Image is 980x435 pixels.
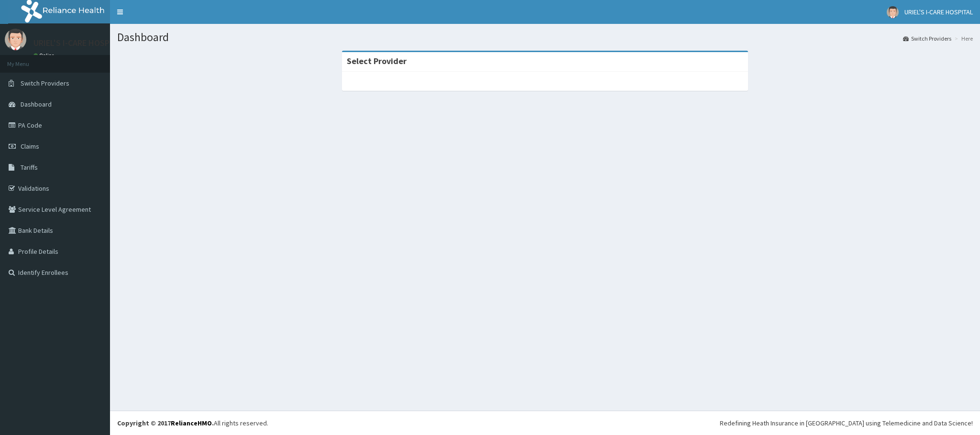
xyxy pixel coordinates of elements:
li: Here [952,34,973,43]
img: User Image [5,29,26,50]
footer: All rights reserved. [110,411,980,435]
span: Tariffs [21,163,38,172]
a: Switch Providers [903,34,951,43]
span: Dashboard [21,100,52,109]
strong: Copyright © 2017 . [117,419,214,427]
strong: Select Provider [347,55,407,66]
a: RelianceHMO [171,419,212,427]
p: URIEL'S I-CARE HOSPITAL [33,39,126,47]
h1: Dashboard [117,31,973,43]
span: Switch Providers [21,79,69,87]
a: Online [33,52,56,59]
span: Claims [21,142,39,151]
span: URIEL'S I-CARE HOSPITAL [904,8,973,16]
img: User Image [887,6,899,18]
div: Redefining Heath Insurance in [GEOGRAPHIC_DATA] using Telemedicine and Data Science! [720,418,973,428]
